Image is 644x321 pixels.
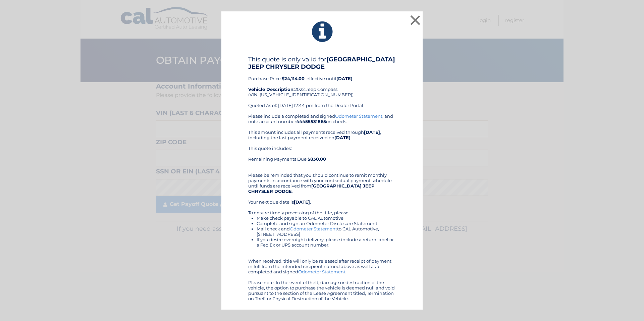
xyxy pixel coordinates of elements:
li: If you desire overnight delivery, please include a return label or a Fed Ex or UPS account number. [257,237,396,248]
li: Complete and sign an Odometer Disclosure Statement [257,221,396,226]
a: Odometer Statement [290,226,337,231]
b: 44455531865 [296,119,326,124]
li: Make check payable to CAL Automotive [257,215,396,221]
b: $830.00 [308,156,326,162]
a: Odometer Statement [298,269,345,274]
div: Purchase Price: , effective until 2022 Jeep Compass (VIN: [US_VEHICLE_IDENTIFICATION_NUMBER]) Quo... [248,56,396,113]
h4: This quote is only valid for [248,56,396,70]
b: [DATE] [336,76,353,81]
b: [DATE] [294,199,310,205]
b: [DATE] [364,129,380,135]
li: Mail check and to CAL Automotive, [STREET_ADDRESS] [257,226,396,237]
b: [DATE] [334,135,351,140]
b: $24,114.00 [282,76,305,81]
b: [GEOGRAPHIC_DATA] JEEP CHRYSLER DODGE [248,56,395,70]
strong: Vehicle Description: [248,87,294,92]
b: [GEOGRAPHIC_DATA] JEEP CHRYSLER DODGE [248,183,375,194]
div: Please include a completed and signed , and note account number on check. This amount includes al... [248,113,396,301]
a: Odometer Statement [335,113,382,119]
div: This quote includes: Remaining Payments Due: [248,146,396,167]
button: × [409,13,422,27]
